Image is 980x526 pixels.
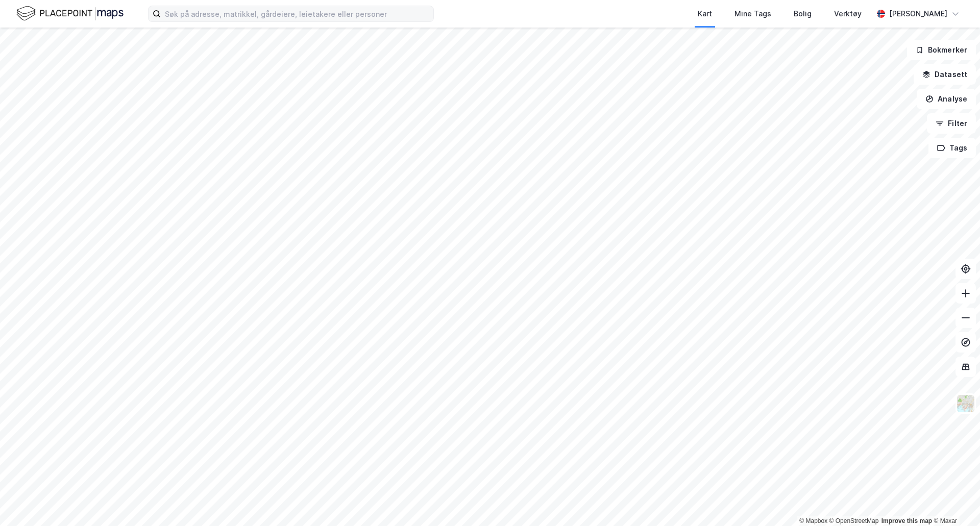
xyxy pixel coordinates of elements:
div: Kontrollprogram for chat [929,477,980,526]
div: [PERSON_NAME] [889,8,947,20]
div: Bolig [794,8,812,20]
input: Søk på adresse, matrikkel, gårdeiere, leietakere eller personer [161,6,433,21]
img: logo.f888ab2527a4732fd821a326f86c7f29.svg [16,5,124,22]
div: Verktøy [834,8,862,20]
div: Kart [698,8,712,20]
div: Mine Tags [734,8,771,20]
iframe: Chat Widget [929,477,980,526]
